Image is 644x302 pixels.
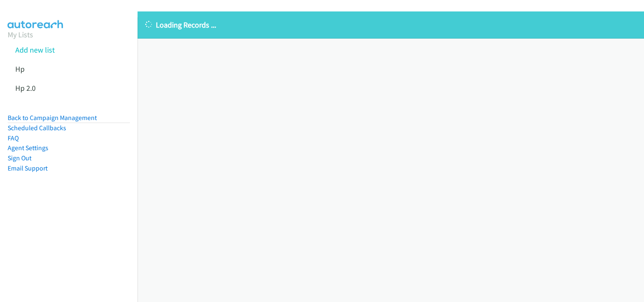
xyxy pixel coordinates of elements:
[8,154,31,162] a: Sign Out
[8,30,33,39] a: My Lists
[8,134,19,142] a: FAQ
[145,19,636,31] p: Loading Records ...
[15,64,25,74] a: Hp
[15,45,55,55] a: Add new list
[8,124,66,132] a: Scheduled Callbacks
[8,144,48,152] a: Agent Settings
[15,83,36,93] a: Hp 2.0
[8,164,48,172] a: Email Support
[8,114,97,122] a: Back to Campaign Management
